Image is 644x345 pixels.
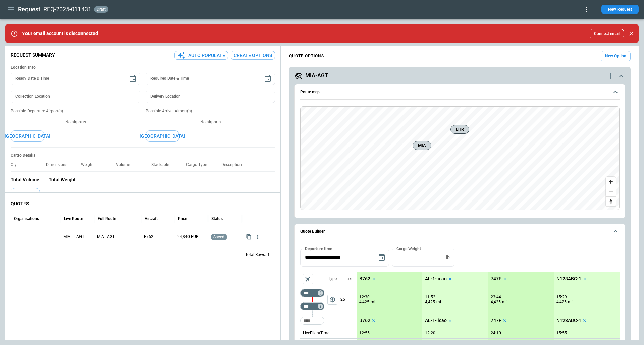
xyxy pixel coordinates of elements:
[11,177,39,183] p: Total Volume
[556,331,567,336] p: 15:55
[359,318,370,323] p: B762
[11,188,40,200] button: Add Cargo
[590,29,624,38] button: Connect email
[491,318,501,323] p: 747F
[568,299,573,305] p: mi
[126,72,140,85] button: Choose date
[267,252,270,258] p: 1
[436,299,441,305] p: mi
[144,228,153,245] p: B762
[261,72,274,85] button: Choose date
[453,126,466,133] span: LHR
[145,216,158,221] div: Aircraft
[11,162,22,167] p: Qty
[42,177,43,183] p: -
[14,216,39,221] div: Organisations
[174,51,228,60] button: Auto Populate
[425,318,447,323] p: AL-1- icao
[11,52,55,58] p: Request Summary
[221,162,247,167] p: Description
[396,246,421,251] label: Cargo Weight
[177,228,198,245] p: 24,840 EUR
[97,228,115,245] p: MIA - AGT
[301,107,620,210] canvas: Map
[327,295,337,305] button: left aligned
[300,302,324,310] div: Too short
[425,295,435,300] p: 11:52
[425,276,447,282] p: AL-1- icao
[78,177,80,183] p: -
[606,177,616,187] button: Zoom in
[116,162,136,167] p: Volume
[491,331,501,336] p: 24:10
[601,5,639,14] button: New Request
[300,90,320,94] h6: Route map
[556,318,581,323] p: N123ABC-1
[627,26,636,41] div: dismiss
[359,299,369,305] p: 4,425
[289,55,324,58] h4: QUOTE OPTIONS
[11,153,275,158] h6: Cargo Details
[245,252,266,258] p: Total Rows:
[11,108,140,114] p: Possible Departure Airport(s)
[300,317,324,325] div: Too short
[300,289,324,297] div: Too short
[305,246,332,251] label: Departure time
[491,295,501,300] p: 23:44
[300,229,325,234] h6: Quote Builder
[43,5,91,13] h2: REQ-2025-011431
[146,130,179,142] button: [GEOGRAPHIC_DATA]
[64,216,83,221] div: Live Route
[601,51,631,61] button: New Option
[300,224,620,239] button: Quote Builder
[178,216,187,221] div: Price
[359,331,370,336] p: 12:55
[11,130,44,142] button: [GEOGRAPHIC_DATA]
[627,29,636,38] button: Close
[186,162,212,167] p: Cargo Type
[416,142,428,149] span: MIA
[303,274,313,284] span: Aircraft selection
[371,299,375,305] p: mi
[345,276,352,282] p: Taxi
[359,295,370,300] p: 12:30
[211,216,223,221] div: Status
[300,84,620,100] button: Route map
[375,251,388,264] button: Choose date, selected date is Aug 22, 2025
[294,72,625,80] button: MIA-AGTquote-option-actions
[11,201,275,207] p: QUOTES
[425,299,435,305] p: 4,425
[556,295,567,300] p: 15:29
[340,293,357,306] p: 25
[327,295,337,305] span: Type of sector
[151,162,174,167] p: Stackable
[22,31,98,36] p: Your email account is disconnected
[18,5,40,13] h1: Request
[305,72,328,79] h5: MIA-AGT
[329,296,336,303] span: package_2
[63,228,84,245] p: MIA → AGT
[11,119,140,125] p: No airports
[606,187,616,196] button: Zoom out
[502,299,507,305] p: mi
[446,255,450,261] p: lb
[491,299,501,305] p: 4,425
[556,299,567,305] p: 4,425
[359,276,370,282] p: B762
[231,51,275,60] button: Create Options
[98,216,116,221] div: Full Route
[606,72,614,80] div: quote-option-actions
[425,331,435,336] p: 12:20
[211,228,227,245] div: Saved
[146,108,275,114] p: Possible Arrival Airport(s)
[146,119,275,125] p: No airports
[212,235,226,239] span: saved
[556,276,581,282] p: N123ABC-1
[328,276,337,282] p: Type
[81,162,99,167] p: Weight
[49,177,76,183] p: Total Weight
[606,196,616,206] button: Reset bearing to north
[491,276,501,282] p: 747F
[46,162,73,167] p: Dimensions
[300,106,620,210] div: Route map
